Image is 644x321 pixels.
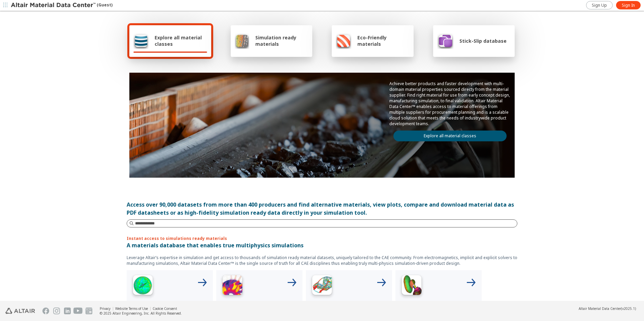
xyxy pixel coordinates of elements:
[309,273,335,300] img: Structural Analyses Icon
[127,201,517,217] div: Access over 90,000 datasets from more than 400 producers and find alternative materials, view plo...
[155,34,207,47] span: Explore all material classes
[586,1,613,9] a: Sign Up
[127,241,517,249] p: A materials database that enables true multiphysics simulations
[100,306,110,311] a: Privacy
[115,306,148,311] a: Website Terms of Use
[579,306,636,311] div: (v2025.1)
[11,2,112,9] div: (Guest)
[616,1,641,9] a: Sign In
[11,2,97,9] img: Altair Material Data Center
[389,81,511,127] p: Achieve better products and faster development with multi-domain material properties sourced dire...
[437,33,453,49] img: Stick-Slip database
[622,3,635,8] span: Sign In
[133,33,149,49] img: Explore all material classes
[127,236,517,241] p: Instant access to simulations ready materials
[129,273,156,300] img: High Frequency Icon
[5,308,35,314] img: Altair Engineering
[153,306,177,311] a: Cookie Consent
[393,131,507,141] a: Explore all material classes
[255,34,308,47] span: Simulation ready materials
[336,33,351,49] img: Eco-Friendly materials
[459,38,507,44] span: Stick-Slip database
[100,311,182,316] div: © 2025 Altair Engineering, Inc. All Rights Reserved.
[592,3,607,8] span: Sign Up
[579,306,621,311] span: Altair Material Data Center
[235,33,249,49] img: Simulation ready materials
[357,34,409,47] span: Eco-Friendly materials
[127,255,517,266] p: Leverage Altair’s expertise in simulation and get access to thousands of simulation ready materia...
[219,273,246,300] img: Low Frequency Icon
[398,273,425,300] img: Crash Analyses Icon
